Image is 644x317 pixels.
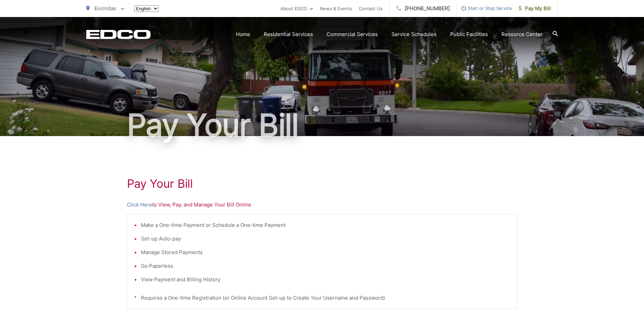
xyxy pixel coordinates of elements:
[501,30,542,38] a: Resource Center
[94,5,116,12] span: Encinitas
[134,294,510,302] p: * Requires a One-time Registration (or Online Account Set-up to Create Your Username and Password)
[127,201,517,209] p: to View, Pay, and Manage Your Bill Online
[280,4,313,13] a: About EDCO
[127,201,152,209] a: Click Here
[141,262,510,270] li: Go Paperless
[86,108,558,142] h1: Pay Your Bill
[141,235,510,243] li: Set-up Auto-pay
[320,4,352,13] a: News & Events
[141,276,510,284] li: View Payment and Billing History
[127,177,517,190] h1: Pay Your Bill
[391,30,437,38] a: Service Schedules
[141,248,510,256] li: Manage Stored Payments
[359,4,383,13] a: Contact Us
[327,30,378,38] a: Commercial Services
[236,30,250,38] a: Home
[450,30,488,38] a: Public Facilities
[134,5,159,12] select: Select a language
[141,221,510,229] li: Make a One-time Payment or Schedule a One-time Payment
[264,30,313,38] a: Residential Services
[519,4,551,13] span: Pay My Bill
[86,30,151,39] a: EDCD logo. Return to the homepage.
